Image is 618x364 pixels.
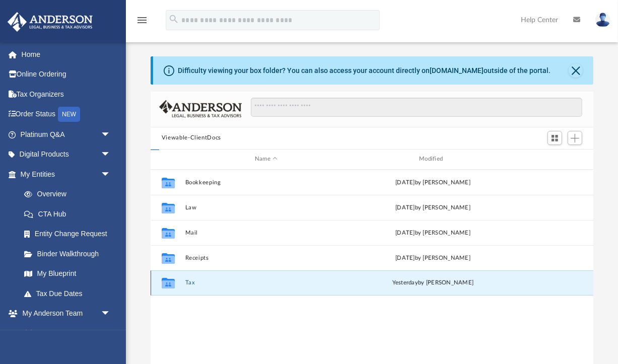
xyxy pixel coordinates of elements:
[7,124,126,144] a: Platinum Q&Aarrow_drop_down
[568,131,583,145] button: Add
[352,155,514,164] div: Modified
[14,204,126,224] a: CTA Hub
[185,279,347,286] button: Tax
[185,204,347,211] button: Law
[14,283,126,304] a: Tax Due Dates
[168,14,179,25] i: search
[352,178,514,187] div: [DATE] by [PERSON_NAME]
[595,13,610,27] img: User Pic
[392,280,418,285] span: yesterday
[430,66,484,75] a: [DOMAIN_NAME]
[185,230,347,236] button: Mail
[547,131,563,145] button: Switch to Grid View
[14,323,116,343] a: My Anderson Team
[14,224,126,244] a: Entity Change Request
[569,63,583,78] button: Close
[185,179,347,186] button: Bookkeeping
[5,12,96,32] img: Anderson Advisors Platinum Portal
[155,155,180,164] div: id
[101,124,121,145] span: arrow_drop_down
[14,184,126,204] a: Overview
[352,203,514,212] div: [DATE] by [PERSON_NAME]
[101,164,121,185] span: arrow_drop_down
[251,98,583,117] input: Search files and folders
[7,104,126,125] a: Order StatusNEW
[101,304,121,324] span: arrow_drop_down
[136,14,148,26] i: menu
[7,84,126,104] a: Tax Organizers
[7,164,126,184] a: My Entitiesarrow_drop_down
[14,244,126,264] a: Binder Walkthrough
[58,107,80,122] div: NEW
[14,264,121,284] a: My Blueprint
[185,255,347,261] button: Receipts
[352,253,514,262] div: [DATE] by [PERSON_NAME]
[101,144,121,165] span: arrow_drop_down
[352,278,514,287] div: by [PERSON_NAME]
[184,155,347,164] div: Name
[7,64,126,85] a: Online Ordering
[352,228,514,237] div: [DATE] by [PERSON_NAME]
[7,144,126,165] a: Digital Productsarrow_drop_down
[136,19,148,26] a: menu
[162,133,221,142] button: Viewable-ClientDocs
[7,44,126,64] a: Home
[518,155,589,164] div: id
[7,304,121,324] a: My Anderson Teamarrow_drop_down
[178,65,551,76] div: Difficulty viewing your box folder? You can also access your account directly on outside of the p...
